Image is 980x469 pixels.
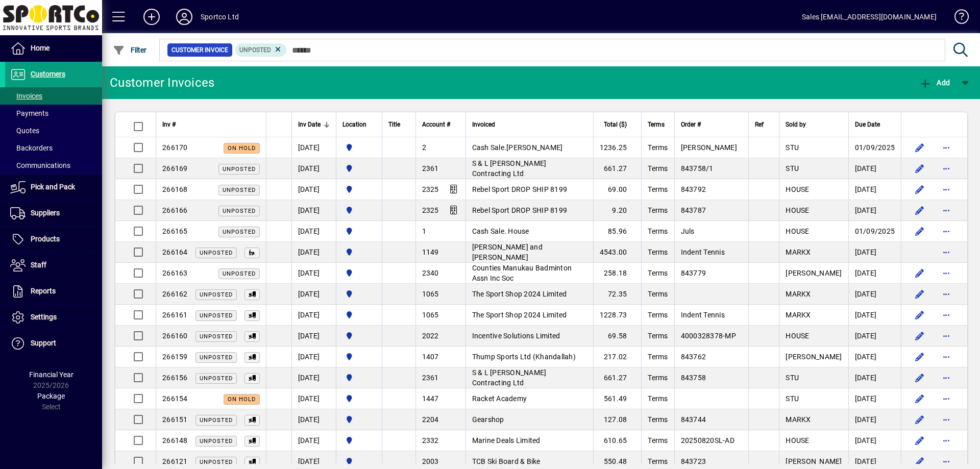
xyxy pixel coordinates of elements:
span: 266161 [162,311,188,319]
span: 20250820SL-AD [681,436,734,445]
span: HOUSE [786,185,809,193]
span: Invoiced [472,119,495,130]
button: More options [938,265,954,281]
td: 1228.73 [593,305,642,326]
span: Unposted [223,187,256,193]
span: 266148 [162,436,188,445]
span: STU [786,164,799,172]
a: Support [5,331,102,356]
td: [DATE] [848,367,901,388]
span: 266154 [162,394,188,403]
span: Quotes [10,127,39,135]
span: 266151 [162,415,188,424]
button: Edit [912,349,928,365]
button: Edit [912,223,928,239]
span: [PERSON_NAME] [786,269,842,277]
button: Add [135,8,168,26]
span: Terms [648,269,668,277]
span: Thump Sports Ltd (Khandallah) [472,353,576,361]
span: 266163 [162,269,188,277]
td: [DATE] [848,409,901,430]
button: Edit [912,139,928,156]
span: Terms [648,143,668,152]
span: HOUSE [786,227,809,235]
span: Terms [648,332,668,340]
span: Terms [648,457,668,465]
div: Inv # [162,119,260,130]
span: 2022 [422,332,439,340]
button: More options [938,139,954,156]
span: Counties Manukau Badminton Assn Inc Soc [472,264,572,282]
span: 2361 [422,374,439,382]
td: [DATE] [291,221,336,242]
span: HOUSE [786,436,809,445]
td: [DATE] [848,388,901,409]
span: Gearshop [472,415,504,424]
span: Terms [648,290,668,298]
span: 843792 [681,185,706,193]
td: 217.02 [593,347,642,367]
div: Location [342,119,376,130]
span: MARKX [786,311,811,319]
a: Quotes [5,122,102,139]
span: Terms [648,311,668,319]
button: Filter [110,41,150,59]
span: [PERSON_NAME] [786,457,842,465]
td: [DATE] [291,158,336,179]
button: More options [938,369,954,386]
span: Rebel Sport DROP SHIP 8199 [472,185,568,193]
span: 266121 [162,457,188,465]
div: Sold by [786,119,842,130]
span: Racket Academy [472,394,527,403]
td: 72.35 [593,284,642,305]
span: HOUSE [786,332,809,340]
td: [DATE] [848,430,901,451]
span: 2 [422,143,426,152]
td: [DATE] [291,200,336,221]
span: 843758 [681,374,706,382]
span: Sportco Ltd Warehouse [342,184,376,195]
td: [DATE] [291,347,336,367]
button: More options [938,390,954,407]
td: [DATE] [291,430,336,451]
span: 2361 [422,164,439,172]
div: Title [388,119,409,130]
button: More options [938,307,954,323]
div: Due Date [855,119,895,130]
span: Unposted [223,166,256,172]
span: Terms [648,227,668,235]
span: Terms [648,206,668,214]
span: S & L [PERSON_NAME] Contracting Ltd [472,159,547,178]
div: Ref [755,119,773,130]
span: Rebel Sport DROP SHIP 8199 [472,206,568,214]
td: [DATE] [848,179,901,200]
div: Inv Date [298,119,330,130]
td: [DATE] [291,242,336,263]
span: Unposted [200,459,233,465]
span: Customers [31,70,65,78]
td: [DATE] [848,263,901,284]
div: Invoiced [472,119,587,130]
button: More options [938,202,954,218]
span: 2325 [422,206,439,214]
span: Staff [31,261,46,269]
span: Pick and Pack [31,183,75,191]
span: Cash Sale. House [472,227,529,235]
span: Account # [422,119,450,130]
span: 266160 [162,332,188,340]
a: Payments [5,105,102,122]
span: 2325 [422,185,439,193]
button: More options [938,181,954,198]
td: [DATE] [291,367,336,388]
span: Cash Sale.[PERSON_NAME] [472,143,563,152]
button: Edit [912,328,928,344]
td: [DATE] [291,326,336,347]
button: Edit [912,160,928,177]
span: 266159 [162,353,188,361]
td: [DATE] [291,305,336,326]
span: [PERSON_NAME] [786,353,842,361]
button: More options [938,160,954,177]
button: Edit [912,390,928,407]
span: Unposted [200,417,233,424]
span: Sportco Ltd Warehouse [342,288,376,300]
